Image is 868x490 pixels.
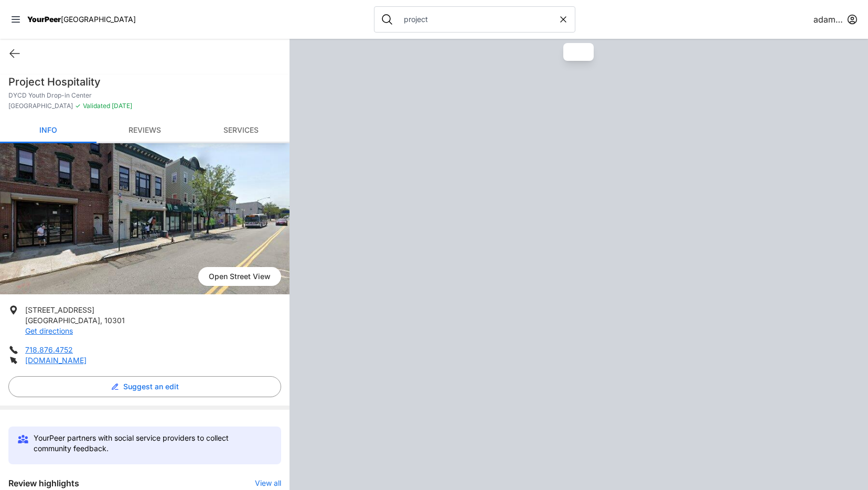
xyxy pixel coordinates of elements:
span: YourPeer [27,15,61,24]
a: Services [193,119,290,143]
span: 10301 [104,316,125,325]
a: Reviews [97,119,193,143]
input: Search [398,14,558,25]
a: Get directions [25,326,73,335]
span: Validated [83,102,110,110]
span: [GEOGRAPHIC_DATA] [8,102,73,110]
p: YourPeer partners with social service providers to collect community feedback. [34,433,260,454]
p: DYCD Youth Drop-in Center [8,91,281,100]
span: [DATE] [110,102,132,110]
span: [STREET_ADDRESS] [25,305,94,314]
button: adamabard [813,13,858,26]
button: Suggest an edit [8,376,281,397]
span: , [100,316,102,325]
span: [GEOGRAPHIC_DATA] [25,316,100,325]
h1: Project Hospitality [8,74,281,89]
a: YourPeer[GEOGRAPHIC_DATA] [27,16,136,23]
a: 718.876.4752 [25,345,73,354]
span: ✓ [75,102,81,110]
h3: Review highlights [8,477,79,489]
span: Suggest an edit [123,381,179,392]
span: Open Street View [198,267,281,286]
span: [GEOGRAPHIC_DATA] [61,15,136,24]
a: [DOMAIN_NAME] [25,356,87,365]
button: View all [255,478,281,488]
span: adamabard [813,13,843,26]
